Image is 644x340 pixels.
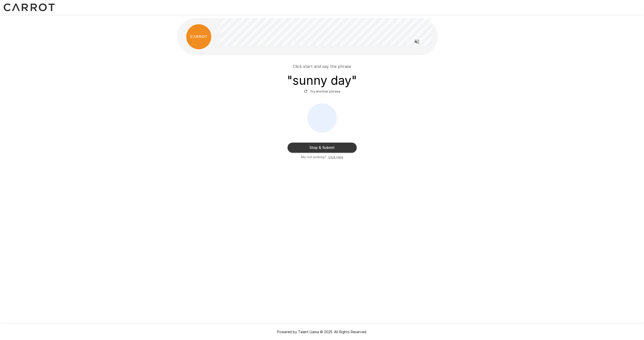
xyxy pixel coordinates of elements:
[6,329,638,334] p: Powered by Talent Llama © 2025. All Rights Reserved.
[412,37,422,47] button: Read questions aloud
[293,63,351,69] p: Click start and say the phrase
[303,88,342,95] button: Try another phrase
[288,143,357,153] button: Stop & Submit
[301,155,326,160] span: Mic not working?
[328,155,343,159] u: Click Here
[186,24,211,49] img: carrot_logo.png
[287,73,357,88] h3: " sunny day "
